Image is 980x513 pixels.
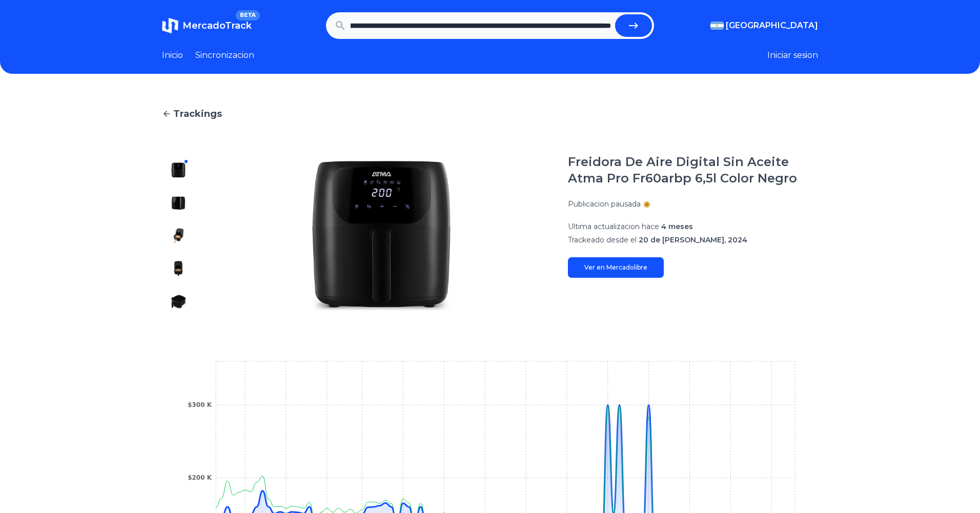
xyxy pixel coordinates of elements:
button: Iniciar sesion [767,49,818,61]
span: MercadoTrack [182,20,252,31]
a: Ver en Mercadolibre [568,257,664,278]
img: Freidora De Aire Digital Sin Aceite Atma Pro Fr60arbp 6,5l Color Negro [215,154,547,318]
img: Freidora De Aire Digital Sin Aceite Atma Pro Fr60arbp 6,5l Color Negro [170,162,187,178]
img: Freidora De Aire Digital Sin Aceite Atma Pro Fr60arbp 6,5l Color Negro [170,195,187,211]
span: Ultima actualizacion hace [568,222,659,231]
img: Argentina [710,22,724,30]
tspan: $200 K [188,474,212,481]
span: 20 de [PERSON_NAME], 2024 [639,235,747,244]
img: MercadoTrack [162,17,178,34]
a: Sincronizacion [195,49,254,61]
tspan: $300 K [188,401,212,408]
span: Trackeado desde el [568,235,637,244]
span: 4 meses [661,222,693,231]
a: MercadoTrackBETA [162,17,252,34]
img: Freidora De Aire Digital Sin Aceite Atma Pro Fr60arbp 6,5l Color Negro [170,293,187,310]
a: Inicio [162,49,183,61]
button: [GEOGRAPHIC_DATA] [710,19,818,32]
span: Trackings [173,107,222,121]
span: BETA [236,10,260,20]
span: [GEOGRAPHIC_DATA] [726,19,818,32]
img: Freidora De Aire Digital Sin Aceite Atma Pro Fr60arbp 6,5l Color Negro [170,260,187,277]
a: Trackings [162,107,818,121]
img: Freidora De Aire Digital Sin Aceite Atma Pro Fr60arbp 6,5l Color Negro [170,228,187,244]
h1: Freidora De Aire Digital Sin Aceite Atma Pro Fr60arbp 6,5l Color Negro [568,154,818,187]
p: Publicacion pausada [568,199,641,209]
